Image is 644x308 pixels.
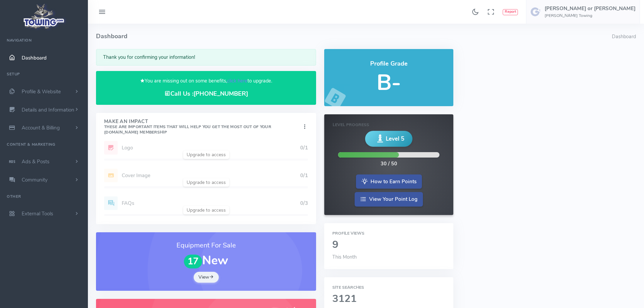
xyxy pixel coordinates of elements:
[104,90,308,97] h4: Call Us :
[193,90,248,98] a: [PHONE_NUMBER]
[22,210,53,217] span: External Tools
[332,71,445,95] h5: B-
[332,293,445,305] h2: 3121
[96,49,316,66] div: Thank you for confirming your information!
[184,255,202,268] span: 17
[22,158,49,165] span: Ads & Posts
[381,160,397,168] div: 30 / 50
[332,285,445,290] h6: Site Searches
[332,254,357,260] span: This Month
[104,77,308,85] p: You are missing out on some benefits, to upgrade.
[386,135,404,143] span: Level 5
[332,239,445,251] h2: 9
[104,254,308,268] h1: New
[104,240,308,251] h3: Equipment For Sale
[194,272,219,283] a: View
[332,231,445,236] h6: Profile Views
[96,24,612,49] h4: Dashboard
[333,123,445,127] h6: Level Progress
[355,192,423,207] a: View Your Point Log
[545,14,636,18] h6: [PERSON_NAME] Towing
[227,77,247,84] a: click here
[503,9,518,15] button: Report
[104,119,301,135] h4: Make An Impact
[22,88,61,95] span: Profile & Website
[104,124,271,135] small: These are important items that will help you get the most out of your [DOMAIN_NAME] Membership
[545,6,636,11] h5: [PERSON_NAME] or [PERSON_NAME]
[22,54,47,61] span: Dashboard
[612,33,636,41] li: Dashboard
[332,61,445,67] h4: Profile Grade
[22,124,60,131] span: Account & Billing
[22,106,74,113] span: Details and Information
[22,176,48,183] span: Community
[356,174,422,189] a: How to Earn Points
[530,6,541,17] img: user-image
[21,2,67,31] img: logo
